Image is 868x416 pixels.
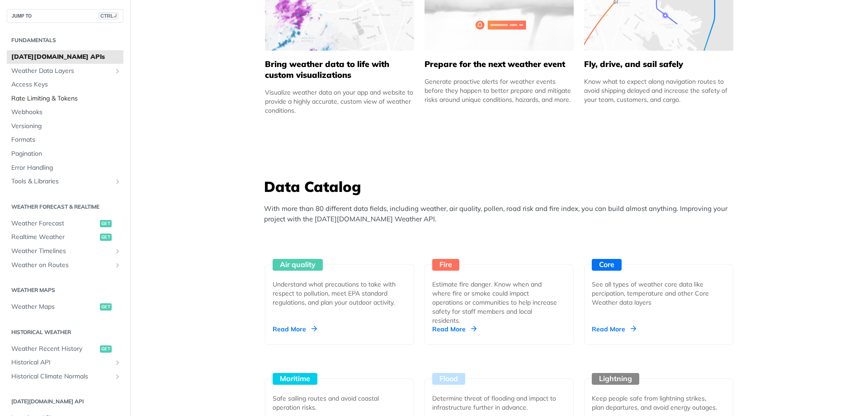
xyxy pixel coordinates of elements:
a: Tools & LibrariesShow subpages for Tools & Libraries [7,175,123,188]
span: Formats [11,135,121,144]
div: Safe sailing routes and avoid coastal operation risks. [273,394,399,412]
h2: Historical Weather [7,328,123,336]
a: Weather Mapsget [7,300,123,314]
span: Versioning [11,122,121,131]
div: Visualize weather data on your app and website to provide a highly accurate, custom view of weath... [265,88,414,115]
span: Webhooks [11,108,121,117]
span: get [100,303,112,311]
a: Pagination [7,147,123,161]
a: Historical APIShow subpages for Historical API [7,356,123,369]
span: get [100,345,112,353]
div: Read More [273,325,317,334]
h2: Weather Maps [7,286,123,294]
div: Estimate fire danger. Know when and where fire or smoke could impact operations or communities to... [432,280,559,325]
h5: Bring weather data to life with custom visualizations [265,59,414,81]
div: Keep people safe from lightning strikes, plan departures, and avoid energy outages. [592,394,718,412]
span: Rate Limiting & Tokens [11,94,121,103]
span: get [100,220,112,227]
div: Flood [432,373,465,385]
div: Read More [592,325,636,334]
span: Weather Forecast [11,219,98,228]
h2: Weather Forecast & realtime [7,203,123,211]
a: Fire Estimate fire danger. Know when and where fire or smoke could impact operations or communiti... [421,231,577,345]
button: Show subpages for Weather on Routes [114,262,121,269]
span: Error Handling [11,163,121,172]
span: Realtime Weather [11,233,98,242]
span: Weather Timelines [11,247,112,256]
button: Show subpages for Tools & Libraries [114,178,121,185]
div: Determine threat of flooding and impact to infrastructure further in advance. [432,394,559,412]
a: Error Handling [7,161,123,175]
a: Weather Data LayersShow subpages for Weather Data Layers [7,64,123,78]
span: [DATE][DOMAIN_NAME] APIs [11,53,121,62]
h3: Data Catalog [264,177,739,196]
div: See all types of weather core data like percipation, temperature and other Core Weather data layers [592,280,718,307]
div: Generate proactive alerts for weather events before they happen to better prepare and mitigate ri... [425,77,574,104]
span: CTRL-/ [99,12,118,19]
span: Weather Maps [11,302,98,311]
button: Show subpages for Historical API [114,359,121,366]
button: JUMP TOCTRL-/ [7,9,123,23]
a: Formats [7,133,123,147]
span: Weather Data Layers [11,67,112,76]
div: Fire [432,259,459,271]
a: Weather on RoutesShow subpages for Weather on Routes [7,258,123,272]
h2: [DATE][DOMAIN_NAME] API [7,397,123,406]
a: Weather TimelinesShow subpages for Weather Timelines [7,244,123,258]
span: Weather Recent History [11,344,98,354]
span: get [100,234,112,241]
a: Access Keys [7,78,123,91]
span: Access Keys [11,80,121,89]
div: Core [592,259,622,271]
a: Webhooks [7,105,123,119]
p: With more than 80 different data fields, including weather, air quality, pollen, road risk and fi... [264,204,739,224]
button: Show subpages for Weather Data Layers [114,67,121,75]
span: Historical API [11,358,112,367]
button: Show subpages for Historical Climate Normals [114,373,121,380]
h5: Fly, drive, and sail safely [584,59,733,70]
a: Versioning [7,120,123,133]
a: Core See all types of weather core data like percipation, temperature and other Core Weather data... [580,231,737,345]
h5: Prepare for the next weather event [425,59,574,70]
span: Pagination [11,149,121,158]
a: Weather Recent Historyget [7,342,123,356]
div: Maritime [273,373,317,385]
a: [DATE][DOMAIN_NAME] APIs [7,50,123,64]
span: Tools & Libraries [11,177,112,186]
div: Air quality [273,259,323,271]
a: Realtime Weatherget [7,230,123,244]
a: Air quality Understand what precautions to take with respect to pollution, meet EPA standard regu... [261,231,418,345]
h2: Fundamentals [7,36,123,44]
span: Historical Climate Normals [11,372,112,381]
div: Read More [432,325,476,334]
button: Show subpages for Weather Timelines [114,248,121,255]
span: Weather on Routes [11,261,112,270]
div: Know what to expect along navigation routes to avoid shipping delayed and increase the safety of ... [584,77,733,104]
a: Weather Forecastget [7,217,123,230]
div: Understand what precautions to take with respect to pollution, meet EPA standard regulations, and... [273,280,399,307]
div: Lightning [592,373,639,385]
a: Historical Climate NormalsShow subpages for Historical Climate Normals [7,370,123,383]
a: Rate Limiting & Tokens [7,92,123,105]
